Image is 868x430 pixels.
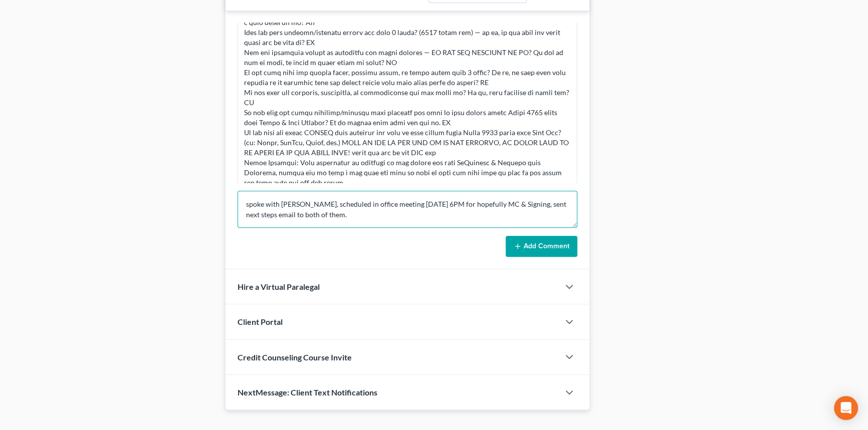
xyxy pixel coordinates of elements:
[834,396,858,420] div: Open Intercom Messenger
[238,317,283,326] span: Client Portal
[238,387,377,397] span: NextMessage: Client Text Notifications
[506,236,577,257] button: Add Comment
[238,352,352,362] span: Credit Counseling Course Invite
[238,282,320,291] span: Hire a Virtual Paralegal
